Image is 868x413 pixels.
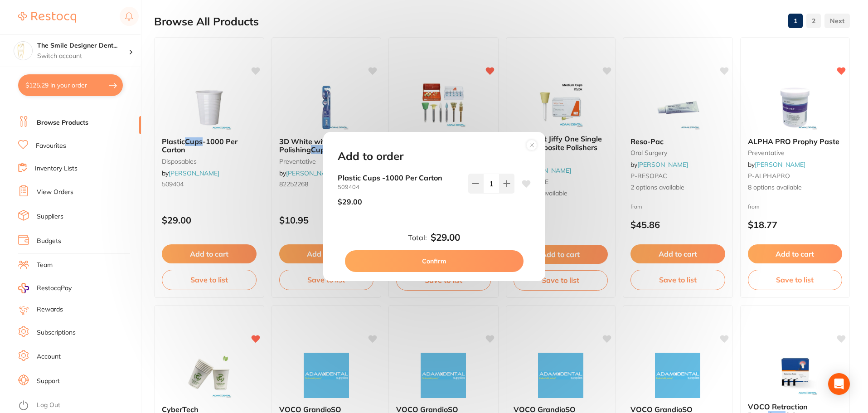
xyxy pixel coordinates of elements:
[338,184,461,190] small: 509404
[345,250,524,272] button: Confirm
[828,373,850,395] div: Open Intercom Messenger
[338,174,461,182] b: Plastic Cups -1000 Per Carton
[408,233,427,242] label: Total:
[338,198,362,206] p: $29.00
[338,150,403,163] h2: Add to order
[431,232,460,243] b: $29.00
